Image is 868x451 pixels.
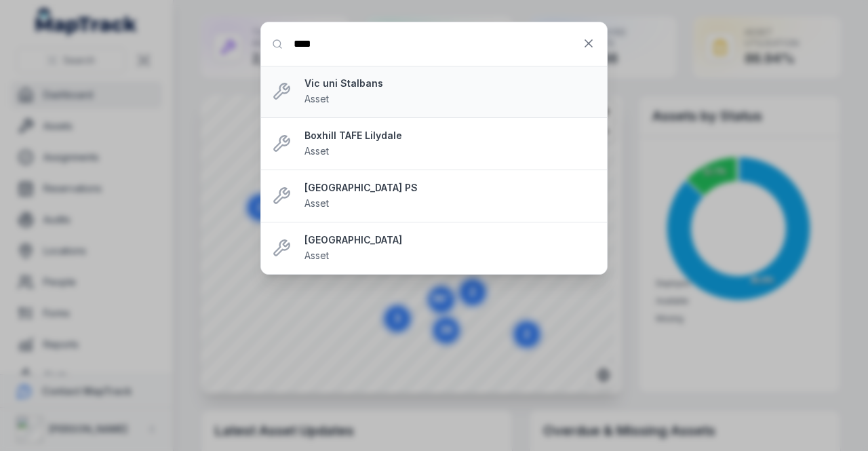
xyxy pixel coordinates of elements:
a: [GEOGRAPHIC_DATA] PSAsset [304,181,596,211]
a: [GEOGRAPHIC_DATA]Asset [304,233,596,263]
strong: Boxhill TAFE Lilydale [304,129,596,142]
a: Vic uni StalbansAsset [304,77,596,106]
span: Asset [304,197,329,209]
span: Asset [304,93,329,104]
span: Asset [304,145,329,157]
strong: [GEOGRAPHIC_DATA] [304,233,596,247]
strong: [GEOGRAPHIC_DATA] PS [304,181,596,195]
a: Boxhill TAFE LilydaleAsset [304,129,596,159]
span: Asset [304,250,329,261]
strong: Vic uni Stalbans [304,77,596,90]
